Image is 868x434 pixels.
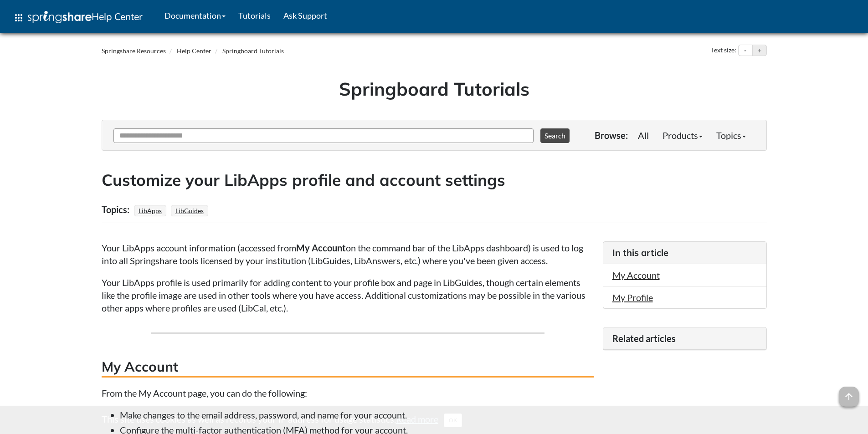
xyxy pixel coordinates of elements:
[839,388,859,398] a: arrow_upward
[102,169,767,191] h2: Customize your LibApps profile and account settings
[102,47,166,55] a: Springshare Resources
[222,47,284,55] a: Springboard Tutorials
[277,4,334,27] a: Ask Support
[612,333,676,344] span: Related articles
[92,10,143,22] span: Help Center
[7,4,149,31] a: apps Help Center
[656,126,709,144] a: Products
[709,126,753,144] a: Topics
[595,129,628,142] p: Browse:
[158,4,232,27] a: Documentation
[753,45,766,56] button: Increase text size
[709,45,738,56] div: Text size:
[102,276,594,314] p: Your LibApps profile is used primarily for adding content to your profile box and page in LibGuid...
[612,292,653,303] a: My Profile
[102,387,594,399] p: From the My Account page, you can do the following:
[296,242,346,253] strong: My Account
[102,357,594,378] h3: My Account
[540,128,570,143] button: Search
[92,413,776,427] div: This site uses cookies as well as records your IP address for usage statistics.
[177,47,211,55] a: Help Center
[120,408,594,421] li: Make changes to the email address, password, and name for your account.
[137,204,163,217] a: LibApps
[108,76,760,102] h1: Springboard Tutorials
[612,270,660,281] a: My Account
[102,201,132,218] div: Topics:
[102,241,594,267] p: Your LibApps account information (accessed from on the command bar of the LibApps dashboard) is u...
[739,45,752,56] button: Decrease text size
[232,4,277,27] a: Tutorials
[839,387,859,407] span: arrow_upward
[13,12,24,23] span: apps
[28,11,92,23] img: Springshare
[631,126,656,144] a: All
[612,246,757,259] h3: In this article
[174,204,205,217] a: LibGuides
